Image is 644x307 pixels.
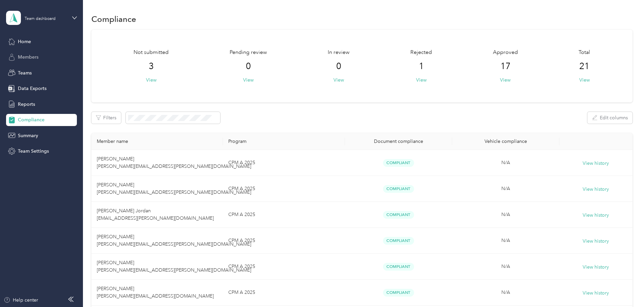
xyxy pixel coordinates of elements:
button: View history [583,264,609,271]
button: Edit columns [587,112,633,124]
span: Compliant [383,159,414,167]
span: Compliant [383,237,414,245]
td: CPM A 2025 [223,280,345,306]
span: [PERSON_NAME] [PERSON_NAME][EMAIL_ADDRESS][PERSON_NAME][DOMAIN_NAME] [97,260,251,273]
button: View history [583,238,609,245]
span: Compliance [18,116,45,123]
button: View history [583,289,609,297]
button: View [146,76,156,84]
span: Compliant [383,185,414,193]
span: 0 [246,61,251,72]
span: Home [18,38,31,45]
span: Rejected [410,49,432,57]
span: [PERSON_NAME] [PERSON_NAME][EMAIL_ADDRESS][PERSON_NAME][DOMAIN_NAME] [97,156,251,169]
button: View [579,76,590,84]
td: CPM A 2025 [223,176,345,202]
span: 17 [500,61,510,72]
button: View [243,76,254,84]
th: Member name [91,133,223,150]
button: Help center [4,297,38,304]
span: 3 [149,61,154,72]
span: Summary [18,132,38,139]
td: CPM A 2025 [223,150,345,176]
span: N/A [501,264,510,269]
span: [PERSON_NAME] Jordan [EMAIL_ADDRESS][PERSON_NAME][DOMAIN_NAME] [97,208,214,221]
button: View history [583,186,609,193]
span: [PERSON_NAME] [PERSON_NAME][EMAIL_ADDRESS][DOMAIN_NAME] [97,286,214,299]
span: Members [18,54,38,61]
span: N/A [501,212,510,217]
span: 0 [336,61,341,72]
button: View [416,76,427,84]
div: Team dashboard [25,17,56,21]
span: Compliant [383,263,414,271]
button: View history [583,212,609,219]
span: Approved [493,49,518,57]
h1: Compliance [91,16,136,23]
td: CPM A 2025 [223,254,345,280]
th: Program [223,133,345,150]
iframe: Everlance-gr Chat Button Frame [606,269,644,307]
span: [PERSON_NAME] [PERSON_NAME][EMAIL_ADDRESS][PERSON_NAME][DOMAIN_NAME] [97,234,251,247]
span: Team Settings [18,148,49,155]
span: 1 [419,61,424,72]
button: View [500,76,510,84]
span: Not submitted [134,49,169,57]
td: CPM A 2025 [223,202,345,228]
span: Reports [18,101,35,108]
span: Total [579,49,590,57]
button: View history [583,160,609,167]
button: View [333,76,344,84]
span: Teams [18,69,32,76]
span: In review [328,49,350,57]
span: Compliant [383,211,414,219]
span: [PERSON_NAME] [PERSON_NAME][EMAIL_ADDRESS][PERSON_NAME][DOMAIN_NAME] [97,182,251,195]
button: Filters [91,112,121,124]
div: Document compliance [350,139,447,144]
span: N/A [501,289,510,295]
span: Compliant [383,289,414,297]
span: 21 [579,61,589,72]
span: N/A [501,186,510,191]
span: Pending review [230,49,267,57]
span: N/A [501,238,510,243]
span: N/A [501,160,510,165]
div: Vehicle compliance [458,139,554,144]
td: CPM A 2025 [223,228,345,254]
span: Data Exports [18,85,47,92]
